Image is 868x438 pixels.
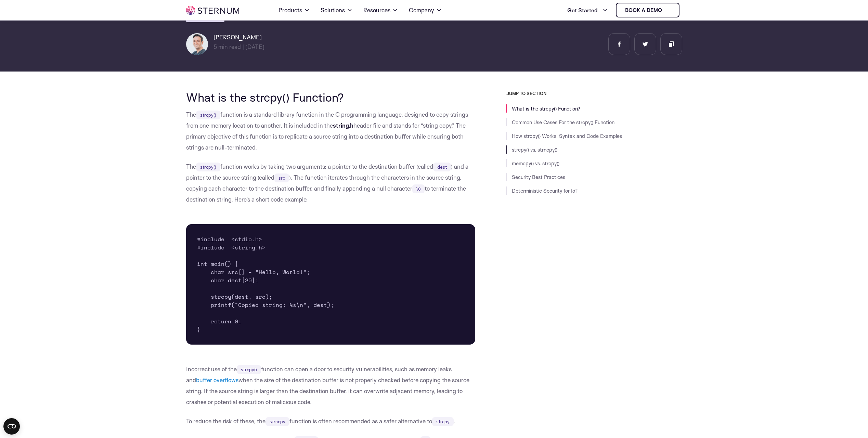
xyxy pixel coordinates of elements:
[433,163,451,171] code: dest
[616,3,679,17] a: Book a demo
[196,163,220,171] code: strcpy()
[665,8,670,13] img: sternum iot
[245,43,264,50] span: [DATE]
[432,417,454,426] code: strcpy
[186,416,476,427] p: To reduce the risk of these, the function is often recommended as a safer alternative to .
[237,365,261,374] code: strcpy()
[512,146,557,153] a: strcpy() vs. strncpy()
[3,418,20,435] button: Open CMP widget
[512,188,578,194] a: Deterministic Security for IoT
[512,174,565,180] a: Security Best Practices
[196,111,220,119] code: strcpy()
[186,364,476,408] p: Incorrect use of the function can open a door to security vulnerabilities, such as memory leaks a...
[186,6,239,15] img: sternum iot
[333,122,353,129] strong: string.h
[506,91,682,96] h3: JUMP TO SECTION
[213,33,264,41] h6: [PERSON_NAME]
[278,1,310,20] a: Products
[213,43,244,50] span: min read |
[186,91,476,104] h2: What is the strcpy() Function?
[186,224,476,345] pre: #include <stdio.h> #include <string.h> int main() { char src[] = "Hello, World!"; char dest[20]; ...
[186,33,208,55] img: Igal Zeifman
[512,160,559,167] a: memcpy() vs. strcpy()
[321,1,352,20] a: Solutions
[512,105,580,112] a: What is the strcpy() Function?
[363,1,398,20] a: Resources
[196,376,238,384] a: buffer overflows
[512,119,614,126] a: Common Use Cases For the strcpy() Function
[213,43,217,50] span: 5
[265,417,289,426] code: strncpy
[274,173,289,182] code: src
[412,184,425,193] code: \0
[512,133,622,139] a: How strcpy() Works: Syntax and Code Examples
[186,109,476,153] p: The function is a standard library function in the C programming language, designed to copy strin...
[567,3,608,17] a: Get Started
[186,161,476,205] p: The function works by taking two arguments: a pointer to the destination buffer (called ) and a p...
[409,1,442,20] a: Company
